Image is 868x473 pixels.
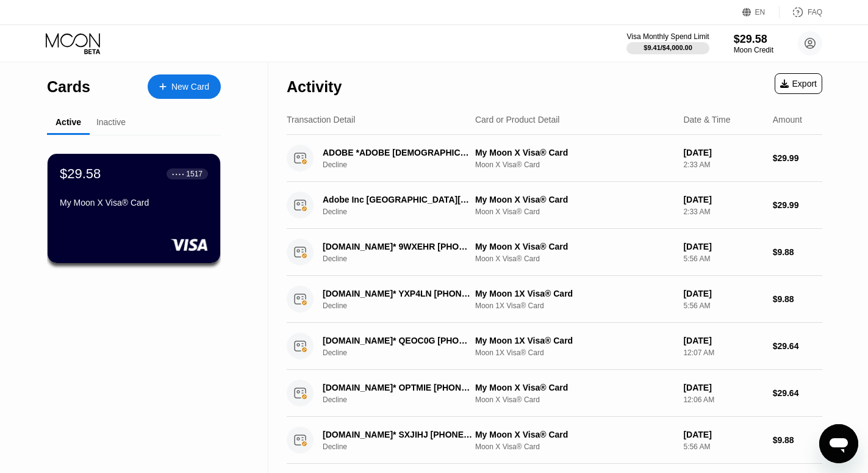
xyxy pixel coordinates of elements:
div: [DOMAIN_NAME]* OPTMIE [PHONE_NUMBER] US [323,383,472,392]
div: My Moon X Visa® Card [475,430,673,439]
div: [DATE] [683,148,762,157]
div: Decline [323,208,484,216]
div: Date & Time [683,115,730,125]
div: [DATE] [683,336,762,345]
div: 5:56 AM [683,442,762,451]
div: Moon 1X Visa® Card [475,348,673,357]
div: $29.58● ● ● ●1517My Moon X Visa® Card [48,154,220,263]
div: Moon X Visa® Card [475,395,673,404]
div: Active [56,117,81,127]
div: Transaction Detail [287,115,355,125]
div: Amount [773,115,802,125]
div: Moon 1X Visa® Card [475,301,673,310]
div: Activity [287,78,342,96]
div: $29.64 [773,341,822,351]
div: [DATE] [683,383,762,392]
div: New Card [171,82,209,92]
div: Decline [323,348,484,357]
div: $29.58 [60,166,101,182]
div: 5:56 AM [683,255,762,263]
div: FAQ [780,6,822,18]
div: FAQ [808,8,822,16]
div: Moon X Visa® Card [475,255,673,263]
div: 12:07 AM [683,348,762,357]
div: [DOMAIN_NAME]* YXP4LN [PHONE_NUMBER] USDeclineMy Moon 1X Visa® CardMoon 1X Visa® Card[DATE]5:56 A... [287,276,822,323]
div: $29.99 [773,200,822,210]
div: Inactive [96,117,126,127]
div: 2:33 AM [683,161,762,169]
div: Moon X Visa® Card [475,442,673,451]
div: [DOMAIN_NAME]* OPTMIE [PHONE_NUMBER] USDeclineMy Moon X Visa® CardMoon X Visa® Card[DATE]12:06 AM... [287,370,822,417]
div: [DOMAIN_NAME]* 9WXEHR [PHONE_NUMBER] USDeclineMy Moon X Visa® CardMoon X Visa® Card[DATE]5:56 AM$... [287,229,822,276]
div: $9.41 / $4,000.00 [644,44,692,51]
div: EN [755,8,766,16]
div: [DATE] [683,195,762,204]
div: EN [742,6,780,18]
div: Moon X Visa® Card [475,161,673,169]
div: Cards [47,78,90,96]
div: New Card [148,74,221,99]
div: [DOMAIN_NAME]* YXP4LN [PHONE_NUMBER] US [323,289,472,298]
div: [DOMAIN_NAME]* QEOC0G [PHONE_NUMBER] US [323,336,472,345]
div: Export [775,73,822,94]
div: $29.64 [773,388,822,398]
div: Visa Monthly Spend Limit [626,32,709,41]
div: [DATE] [683,430,762,439]
div: My Moon X Visa® Card [475,195,673,204]
div: Adobe Inc [GEOGRAPHIC_DATA][PERSON_NAME] [GEOGRAPHIC_DATA]DeclineMy Moon X Visa® CardMoon X Visa®... [287,182,822,229]
div: ADOBE *ADOBE [DEMOGRAPHIC_DATA][PERSON_NAME] [GEOGRAPHIC_DATA] [323,148,472,157]
div: [DOMAIN_NAME]* SXJIHJ [PHONE_NUMBER] USDeclineMy Moon X Visa® CardMoon X Visa® Card[DATE]5:56 AM$... [287,417,822,464]
div: My Moon 1X Visa® Card [475,289,673,298]
div: ADOBE *ADOBE [DEMOGRAPHIC_DATA][PERSON_NAME] [GEOGRAPHIC_DATA]DeclineMy Moon X Visa® CardMoon X V... [287,135,822,182]
div: [DOMAIN_NAME]* 9WXEHR [PHONE_NUMBER] US [323,242,472,251]
div: Moon Credit [734,46,773,54]
div: My Moon 1X Visa® Card [475,336,673,345]
div: Decline [323,255,484,263]
div: My Moon X Visa® Card [475,148,673,157]
div: [DOMAIN_NAME]* QEOC0G [PHONE_NUMBER] USDeclineMy Moon 1X Visa® CardMoon 1X Visa® Card[DATE]12:07 ... [287,323,822,370]
div: $9.88 [773,435,822,445]
div: My Moon X Visa® Card [475,383,673,392]
div: $9.88 [773,247,822,257]
div: $29.58 [734,33,773,46]
div: $29.99 [773,153,822,163]
div: [DOMAIN_NAME]* SXJIHJ [PHONE_NUMBER] US [323,430,472,439]
div: $9.88 [773,294,822,304]
div: ● ● ● ● [172,172,184,176]
div: Decline [323,442,484,451]
div: Decline [323,161,484,169]
div: [DATE] [683,289,762,298]
div: My Moon X Visa® Card [60,198,208,208]
div: Adobe Inc [GEOGRAPHIC_DATA][PERSON_NAME] [GEOGRAPHIC_DATA] [323,195,472,204]
div: Moon X Visa® Card [475,208,673,216]
div: Card or Product Detail [475,115,560,125]
div: My Moon X Visa® Card [475,242,673,251]
div: 5:56 AM [683,301,762,310]
div: Visa Monthly Spend Limit$9.41/$4,000.00 [626,32,709,54]
div: [DATE] [683,242,762,251]
iframe: Button to launch messaging window [819,424,858,463]
div: Decline [323,395,484,404]
div: Export [780,79,817,88]
div: Decline [323,301,484,310]
div: 12:06 AM [683,395,762,404]
div: $29.58Moon Credit [734,33,773,54]
div: 2:33 AM [683,208,762,216]
div: 1517 [186,170,203,178]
